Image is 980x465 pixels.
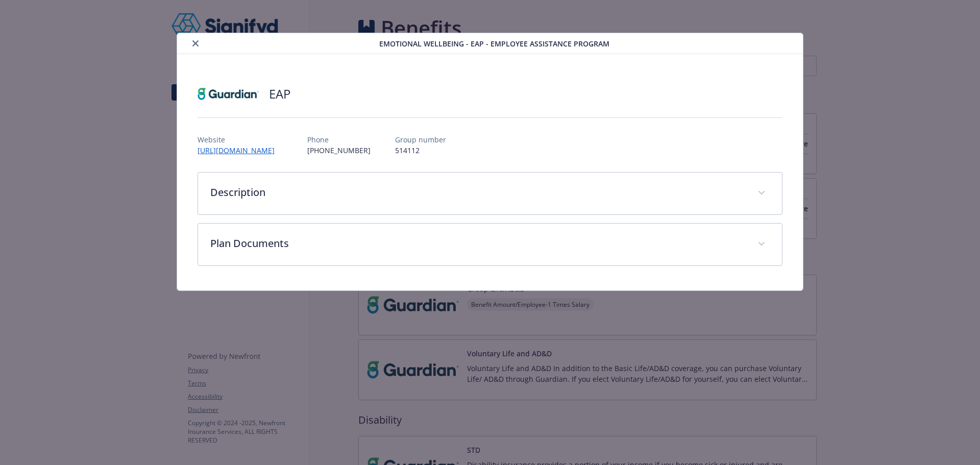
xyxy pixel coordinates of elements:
div: details for plan Emotional Wellbeing - EAP - Employee Assistance Program [98,33,882,291]
div: Plan Documents [198,224,782,265]
p: [PHONE_NUMBER] [307,145,371,156]
p: 514112 [395,145,446,156]
img: Guardian [198,79,259,109]
a: [URL][DOMAIN_NAME] [198,145,283,155]
p: Website [198,134,283,145]
p: Group number [395,134,446,145]
h2: EAP [269,85,290,103]
p: Description [210,185,746,200]
p: Phone [307,134,371,145]
p: Plan Documents [210,236,746,251]
span: Emotional Wellbeing - EAP - Employee Assistance Program [379,38,609,49]
button: close [189,37,202,50]
div: Description [198,173,782,214]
